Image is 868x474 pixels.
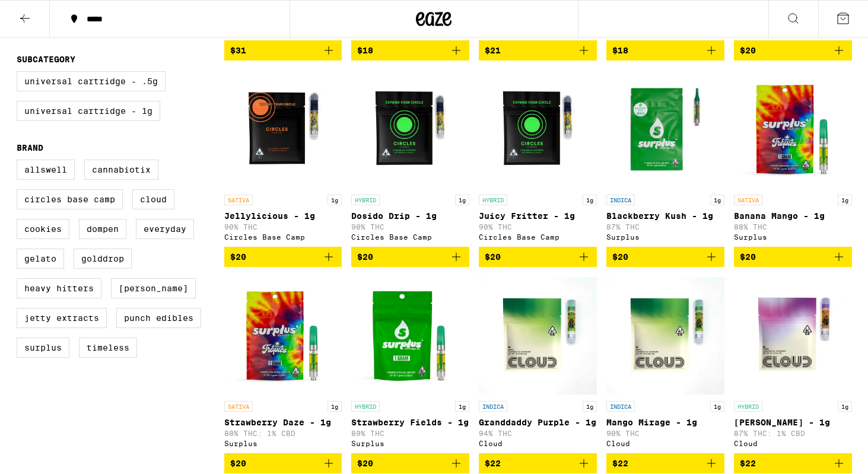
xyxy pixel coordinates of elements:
[224,195,253,205] p: SATIVA
[230,459,246,468] span: $20
[734,195,762,205] p: SATIVA
[79,338,137,358] label: Timeless
[479,276,597,395] img: Cloud - Granddaddy Purple - 1g
[734,247,852,267] button: Add to bag
[116,308,201,328] label: Punch Edibles
[734,430,852,437] p: 87% THC: 1% CBD
[351,247,469,267] button: Add to bag
[612,252,628,262] span: $20
[224,276,342,395] img: Surplus - Strawberry Daze - 1g
[224,453,342,473] button: Add to bag
[606,223,724,231] p: 87% THC
[734,418,852,427] p: [PERSON_NAME] - 1g
[17,219,69,239] label: Cookies
[710,195,724,205] p: 1g
[740,252,756,262] span: $20
[328,401,342,412] p: 1g
[224,276,342,453] a: Open page for Strawberry Daze - 1g from Surplus
[479,70,597,247] a: Open page for Juicy Fritter - 1g from Circles Base Camp
[583,401,597,412] p: 1g
[583,195,597,205] p: 1g
[479,453,597,473] button: Add to bag
[734,233,852,241] div: Surplus
[111,278,196,298] label: [PERSON_NAME]
[351,70,469,189] img: Circles Base Camp - Dosido Drip - 1g
[224,211,342,221] p: Jellylicious - 1g
[357,459,373,468] span: $20
[17,160,75,180] label: Allswell
[606,211,724,221] p: Blackberry Kush - 1g
[84,160,158,180] label: Cannabiotix
[734,401,762,412] p: HYBRID
[224,247,342,267] button: Add to bag
[224,440,342,447] div: Surplus
[224,418,342,427] p: Strawberry Daze - 1g
[224,40,342,61] button: Add to bag
[351,440,469,447] div: Surplus
[479,233,597,241] div: Circles Base Camp
[734,276,852,453] a: Open page for Runtz - 1g from Cloud
[734,70,852,189] img: Surplus - Banana Mango - 1g
[485,252,501,262] span: $20
[328,195,342,205] p: 1g
[479,276,597,453] a: Open page for Granddaddy Purple - 1g from Cloud
[479,195,507,205] p: HYBRID
[606,430,724,437] p: 90% THC
[230,252,246,262] span: $20
[351,418,469,427] p: Strawberry Fields - 1g
[357,252,373,262] span: $20
[17,278,101,298] label: Heavy Hitters
[734,40,852,61] button: Add to bag
[838,401,852,412] p: 1g
[351,223,469,231] p: 90% THC
[479,247,597,267] button: Add to bag
[17,143,43,152] legend: Brand
[734,223,852,231] p: 88% THC
[606,40,724,61] button: Add to bag
[606,233,724,241] div: Surplus
[17,101,160,121] label: Universal Cartridge - 1g
[479,430,597,437] p: 94% THC
[351,401,380,412] p: HYBRID
[734,211,852,221] p: Banana Mango - 1g
[351,70,469,247] a: Open page for Dosido Drip - 1g from Circles Base Camp
[479,440,597,447] div: Cloud
[224,223,342,231] p: 90% THC
[224,430,342,437] p: 88% THC: 1% CBD
[224,70,342,189] img: Circles Base Camp - Jellylicious - 1g
[230,46,246,55] span: $31
[479,418,597,427] p: Granddaddy Purple - 1g
[479,211,597,221] p: Juicy Fritter - 1g
[351,276,469,453] a: Open page for Strawberry Fields - 1g from Surplus
[734,276,852,395] img: Cloud - Runtz - 1g
[606,70,724,247] a: Open page for Blackberry Kush - 1g from Surplus
[606,418,724,427] p: Mango Mirage - 1g
[734,440,852,447] div: Cloud
[479,40,597,61] button: Add to bag
[485,459,501,468] span: $22
[479,401,507,412] p: INDICA
[740,46,756,55] span: $20
[606,276,724,395] img: Cloud - Mango Mirage - 1g
[734,70,852,247] a: Open page for Banana Mango - 1g from Surplus
[136,219,194,239] label: Everyday
[351,211,469,221] p: Dosido Drip - 1g
[455,401,469,412] p: 1g
[455,195,469,205] p: 1g
[606,195,635,205] p: INDICA
[17,249,64,269] label: Gelato
[479,223,597,231] p: 90% THC
[357,46,373,55] span: $18
[17,338,69,358] label: Surplus
[17,55,75,64] legend: Subcategory
[351,276,469,395] img: Surplus - Strawberry Fields - 1g
[351,453,469,473] button: Add to bag
[224,70,342,247] a: Open page for Jellylicious - 1g from Circles Base Camp
[606,401,635,412] p: INDICA
[17,308,107,328] label: Jetty Extracts
[710,401,724,412] p: 1g
[740,459,756,468] span: $22
[606,453,724,473] button: Add to bag
[606,247,724,267] button: Add to bag
[606,70,724,189] img: Surplus - Blackberry Kush - 1g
